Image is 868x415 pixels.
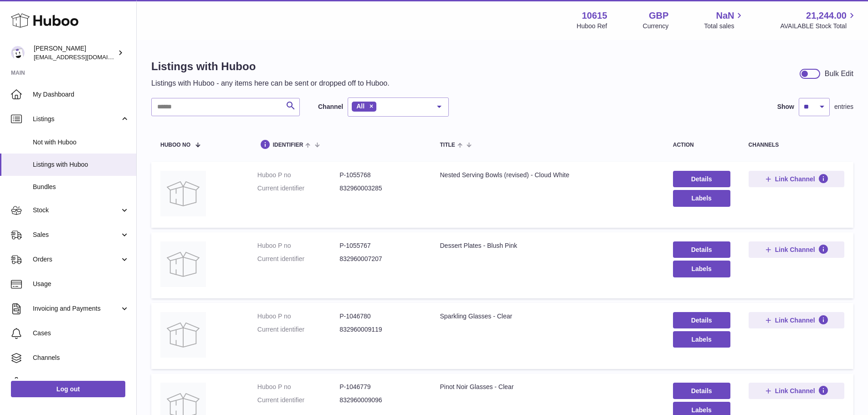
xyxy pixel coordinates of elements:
[673,331,730,348] button: Labels
[160,241,206,287] img: Dessert Plates - Blush Pink
[33,280,129,288] span: Usage
[33,304,120,313] span: Invoicing and Payments
[775,316,815,324] span: Link Channel
[643,22,669,31] div: Currency
[440,241,654,250] div: Dessert Plates - Blush Pink
[577,22,607,31] div: Huboo Ref
[339,255,421,263] dd: 832960007207
[160,142,190,148] span: Huboo no
[356,102,365,110] span: All
[33,231,120,239] span: Sales
[775,387,815,395] span: Link Channel
[704,22,745,31] span: Total sales
[160,171,206,216] img: Nested Serving Bowls (revised) - Cloud White
[749,142,844,148] div: channels
[33,329,129,338] span: Cases
[780,10,857,31] a: 21,244.00 AVAILABLE Stock Total
[339,312,421,321] dd: P-1046780
[749,171,844,187] button: Link Channel
[673,142,730,148] div: action
[649,10,668,22] strong: GBP
[33,90,129,99] span: My Dashboard
[440,142,455,148] span: title
[834,102,853,111] span: entries
[33,255,120,264] span: Orders
[704,10,745,31] a: NaN Total sales
[257,171,339,179] dt: Huboo P no
[339,184,421,193] dd: 832960003285
[749,241,844,258] button: Link Channel
[339,325,421,334] dd: 832960009119
[673,190,730,206] button: Labels
[775,246,815,254] span: Link Channel
[151,78,390,88] p: Listings with Huboo - any items here can be sent or dropped off to Huboo.
[777,102,794,111] label: Show
[582,10,607,22] strong: 10615
[33,183,129,191] span: Bundles
[33,354,129,362] span: Channels
[440,171,654,179] div: Nested Serving Bowls (revised) - Cloud White
[716,10,734,22] span: NaN
[33,115,120,123] span: Listings
[339,396,421,405] dd: 832960009096
[775,175,815,183] span: Link Channel
[33,160,129,169] span: Listings with Huboo
[257,325,339,334] dt: Current identifier
[339,241,421,250] dd: P-1055767
[273,142,303,148] span: identifier
[257,184,339,193] dt: Current identifier
[673,312,730,328] a: Details
[440,312,654,321] div: Sparkling Glasses - Clear
[339,171,421,179] dd: P-1055768
[440,383,654,391] div: Pinot Noir Glasses - Clear
[33,378,129,387] span: Settings
[673,383,730,399] a: Details
[806,10,847,22] span: 21,244.00
[673,241,730,258] a: Details
[34,44,116,61] div: [PERSON_NAME]
[33,138,129,147] span: Not with Huboo
[780,22,857,31] span: AVAILABLE Stock Total
[257,396,339,405] dt: Current identifier
[339,383,421,391] dd: P-1046779
[825,69,853,79] div: Bulk Edit
[257,241,339,250] dt: Huboo P no
[11,381,125,397] a: Log out
[749,383,844,399] button: Link Channel
[160,312,206,358] img: Sparkling Glasses - Clear
[33,206,120,215] span: Stock
[34,53,134,61] span: [EMAIL_ADDRESS][DOMAIN_NAME]
[257,383,339,391] dt: Huboo P no
[257,312,339,321] dt: Huboo P no
[257,255,339,263] dt: Current identifier
[673,261,730,277] button: Labels
[749,312,844,328] button: Link Channel
[11,46,25,60] img: internalAdmin-10615@internal.huboo.com
[673,171,730,187] a: Details
[318,102,343,111] label: Channel
[151,59,390,74] h1: Listings with Huboo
